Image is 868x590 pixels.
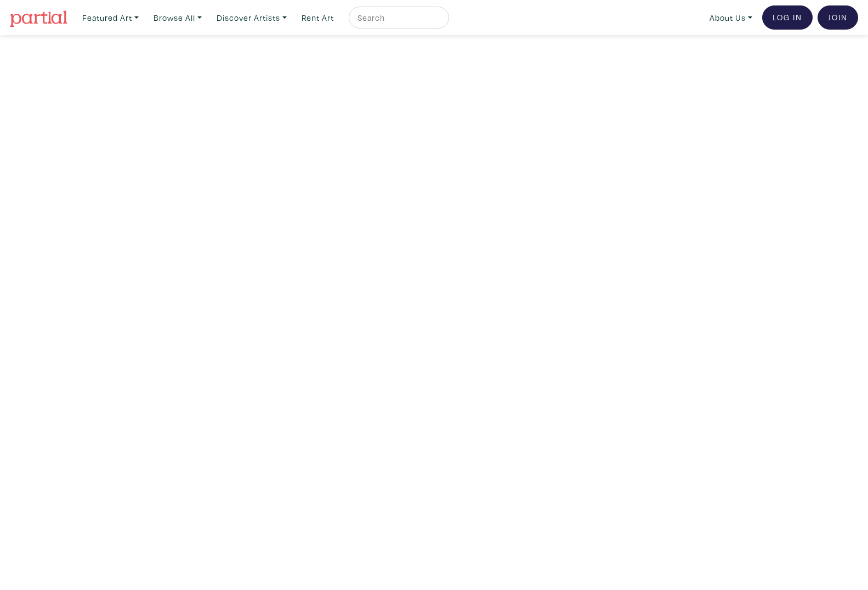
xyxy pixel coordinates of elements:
a: Browse All [149,7,207,29]
a: About Us [705,7,757,29]
input: Search [356,11,439,25]
a: Discover Artists [212,7,292,29]
a: Join [818,5,858,30]
a: Log In [762,5,813,30]
a: Rent Art [297,7,339,29]
a: Featured Art [77,7,144,29]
